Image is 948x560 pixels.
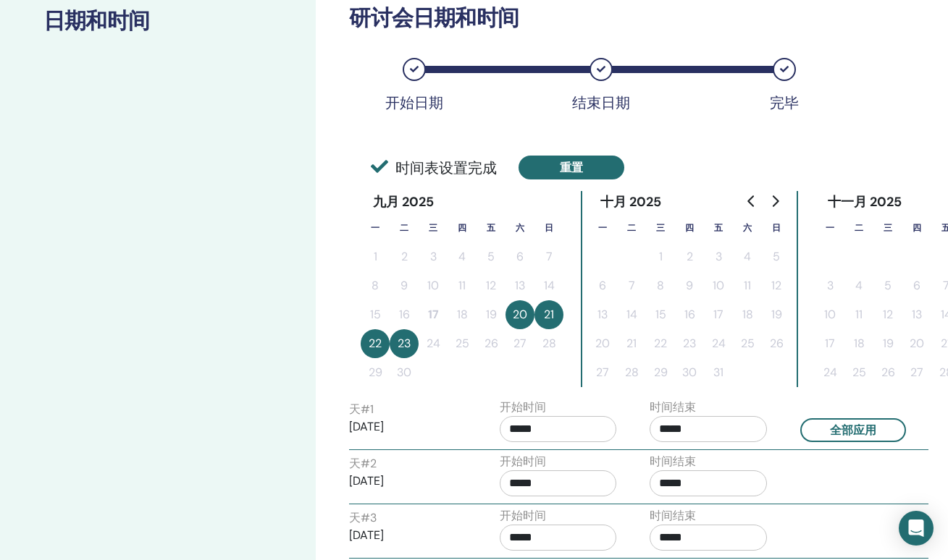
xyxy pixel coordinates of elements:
[448,213,477,242] th: 星期四
[646,300,675,329] button: 15
[675,329,704,358] button: 23
[565,94,637,111] div: 结束日期
[419,242,448,271] button: 3
[873,329,902,358] button: 19
[349,509,377,527] label: 天 # 3
[361,329,390,358] button: 22
[815,329,844,358] button: 17
[733,329,762,358] button: 25
[815,191,913,213] div: 十一月 2025
[477,300,506,329] button: 19
[902,271,931,300] button: 6
[733,271,762,300] button: 11
[899,511,934,546] div: Open Intercom Messenger
[390,358,419,387] button: 30
[650,507,696,525] label: 时间结束
[500,507,546,525] label: 开始时间
[675,358,704,387] button: 30
[902,213,931,242] th: 星期四
[873,213,902,242] th: 星期三
[361,191,445,213] div: 九月 2025
[733,300,762,329] button: 18
[704,271,733,300] button: 10
[873,358,902,387] button: 26
[361,213,390,242] th: 星期一
[448,300,477,329] button: 18
[902,300,931,329] button: 13
[704,213,733,242] th: 星期五
[349,527,466,544] p: [DATE]
[617,271,646,300] button: 7
[617,358,646,387] button: 28
[762,329,791,358] button: 26
[763,187,786,216] button: Go to next month
[448,329,477,358] button: 25
[815,300,844,329] button: 10
[349,5,821,31] h3: 研讨会日期和时间
[349,418,466,436] p: [DATE]
[500,453,546,470] label: 开始时间
[361,300,390,329] button: 15
[390,242,419,271] button: 2
[733,242,762,271] button: 4
[419,329,448,358] button: 24
[534,271,563,300] button: 14
[646,358,675,387] button: 29
[733,213,762,242] th: 星期六
[815,213,844,242] th: 星期一
[740,187,763,216] button: Go to previous month
[675,242,704,271] button: 2
[506,271,534,300] button: 13
[349,455,377,472] label: 天 # 2
[646,329,675,358] button: 22
[902,329,931,358] button: 20
[800,418,906,442] button: 全部应用
[588,213,617,242] th: 星期一
[704,300,733,329] button: 17
[349,401,374,418] label: 天 # 1
[650,453,696,470] label: 时间结束
[419,300,448,329] button: 17
[646,242,675,271] button: 1
[588,271,617,300] button: 6
[704,329,733,358] button: 24
[704,358,733,387] button: 31
[588,191,673,213] div: 十月 2025
[534,329,563,358] button: 28
[762,300,791,329] button: 19
[844,329,873,358] button: 18
[448,242,477,271] button: 4
[534,242,563,271] button: 7
[675,300,704,329] button: 16
[748,94,821,111] div: 完毕
[419,213,448,242] th: 星期三
[361,358,390,387] button: 29
[500,399,546,416] label: 开始时间
[506,329,534,358] button: 27
[762,271,791,300] button: 12
[844,213,873,242] th: 星期二
[675,271,704,300] button: 9
[873,271,902,300] button: 5
[646,213,675,242] th: 星期三
[477,242,506,271] button: 5
[349,472,466,490] p: [DATE]
[361,271,390,300] button: 8
[361,242,390,271] button: 1
[762,242,791,271] button: 5
[506,213,534,242] th: 星期六
[650,399,696,416] label: 时间结束
[477,271,506,300] button: 12
[506,242,534,271] button: 6
[617,329,646,358] button: 21
[588,300,617,329] button: 13
[371,157,497,179] span: 时间表设置完成
[902,358,931,387] button: 27
[378,94,450,111] div: 开始日期
[844,300,873,329] button: 11
[43,8,272,34] h3: 日期和时间
[815,358,844,387] button: 24
[390,213,419,242] th: 星期二
[617,213,646,242] th: 星期二
[815,271,844,300] button: 3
